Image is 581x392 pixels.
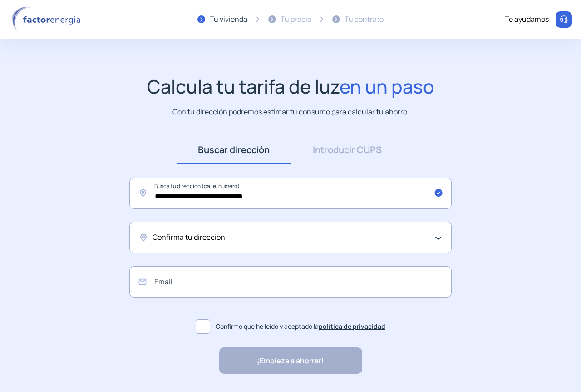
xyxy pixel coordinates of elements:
[216,322,385,332] span: Confirmo que he leído y aceptado la
[290,136,404,164] a: Introducir CUPS
[559,15,568,24] img: llamar
[210,14,247,25] div: Tu vivienda
[153,232,225,243] span: Confirma tu dirección
[345,14,384,25] div: Tu contrato
[319,322,385,331] a: política de privacidad
[177,136,290,164] a: Buscar dirección
[172,106,409,118] p: Con tu dirección podremos estimar tu consumo para calcular tu ahorro.
[281,14,311,25] div: Tu precio
[147,75,434,98] h1: Calcula tu tarifa de luz
[505,14,549,25] div: Te ayudamos
[9,6,86,33] img: logo factor
[340,74,434,99] span: en un paso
